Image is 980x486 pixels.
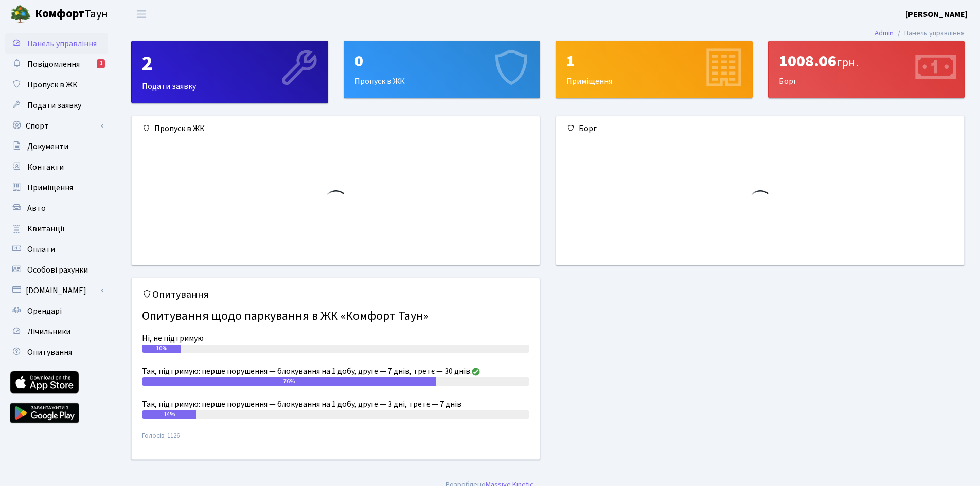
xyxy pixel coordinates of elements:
[35,6,108,23] span: Таун
[779,51,954,71] div: 1008.06
[132,116,540,141] div: Пропуск в ЖК
[5,301,108,321] a: Орендарі
[5,219,108,239] a: Квитанції
[5,54,108,75] a: Повідомлення1
[27,223,65,235] span: Квитанції
[5,260,108,280] a: Особові рахунки
[142,289,529,301] h5: Опитування
[142,332,529,345] div: Ні, не підтримую
[129,6,154,23] button: Переключити навігацію
[905,8,968,21] a: [PERSON_NAME]
[5,342,108,363] a: Опитування
[142,305,529,328] h4: Опитування щодо паркування в ЖК «Комфорт Таун»
[5,198,108,219] a: Авто
[894,28,965,39] li: Панель управління
[5,75,108,95] a: Пропуск в ЖК
[27,59,80,70] span: Повідомлення
[10,4,31,25] img: logo.png
[5,177,108,198] a: Приміщення
[27,347,72,358] span: Опитування
[566,51,742,71] div: 1
[27,38,97,49] span: Панель управління
[5,157,108,177] a: Контакти
[27,264,88,276] span: Особові рахунки
[5,136,108,157] a: Документи
[27,141,68,152] span: Документи
[836,53,859,71] span: грн.
[97,59,105,68] div: 1
[556,41,752,98] div: Приміщення
[35,6,84,22] b: Комфорт
[5,116,108,136] a: Спорт
[27,203,46,214] span: Авто
[344,41,541,98] a: 0Пропуск в ЖК
[27,161,64,173] span: Контакти
[142,398,529,410] div: Так, підтримую: перше порушення — блокування на 1 добу, друге — 3 дні, третє — 7 днів
[5,239,108,260] a: Оплати
[344,41,540,98] div: Пропуск в ЖК
[556,116,964,141] div: Борг
[556,41,753,98] a: 1Приміщення
[27,182,73,193] span: Приміщення
[5,280,108,301] a: [DOMAIN_NAME]
[354,51,530,71] div: 0
[142,377,436,386] div: 76%
[27,79,78,91] span: Пропуск в ЖК
[142,431,529,449] small: Голосів: 1126
[27,326,70,337] span: Лічильники
[5,95,108,116] a: Подати заявку
[142,51,317,76] div: 2
[142,410,196,419] div: 14%
[5,321,108,342] a: Лічильники
[27,244,55,255] span: Оплати
[142,365,529,377] div: Так, підтримую: перше порушення — блокування на 1 добу, друге — 7 днів, третє — 30 днів.
[27,100,81,111] span: Подати заявку
[142,345,181,353] div: 10%
[875,28,894,39] a: Admin
[905,9,968,20] b: [PERSON_NAME]
[132,41,328,103] div: Подати заявку
[859,23,980,44] nav: breadcrumb
[27,305,62,317] span: Орендарі
[769,41,965,98] div: Борг
[131,41,328,103] a: 2Подати заявку
[5,33,108,54] a: Панель управління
